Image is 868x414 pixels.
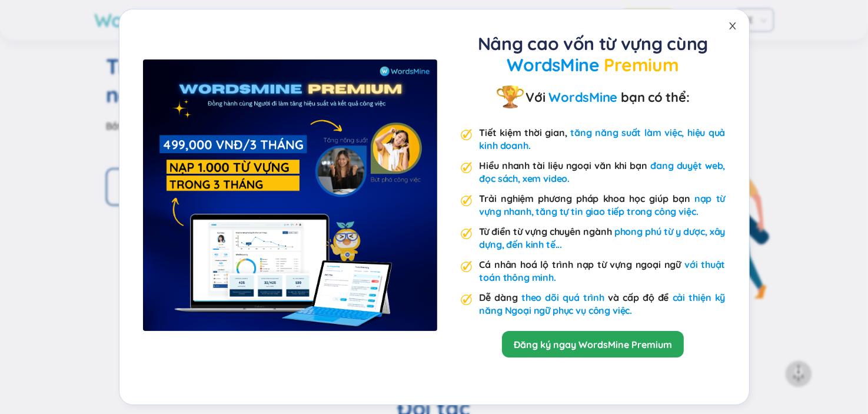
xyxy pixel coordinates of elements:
[502,331,684,357] button: Đăng ký ngay WordsMine Premium
[461,195,473,207] img: premium
[548,89,617,105] span: WordsMine
[480,225,726,251] div: Từ điển từ vựng chuyên ngành
[461,261,473,273] img: premium
[716,9,749,42] button: Close
[461,129,473,141] img: premium
[496,82,526,112] img: premium
[480,126,726,152] div: Tiết kiệm thời gian,
[480,192,726,218] div: Trải nghiệm phương pháp khoa học giúp bạn
[478,32,709,55] span: Nâng cao vốn từ vựng cùng
[461,228,473,240] img: premium
[143,59,437,331] img: premium
[728,21,737,31] span: close
[507,54,600,76] span: WordsMine
[526,87,690,108] strong: Với bạn có thể:
[521,292,604,303] span: theo dõi quá trình
[461,294,473,306] img: premium
[480,292,726,316] span: cải thiện kỹ năng Ngoại ngữ phục vụ công việc.
[480,127,726,151] span: tăng năng suất làm việc, hiệu quả kinh doanh.
[514,338,672,351] a: Đăng ký ngay WordsMine Premium
[480,291,726,317] div: Dễ dàng và cấp độ để
[461,162,473,174] img: premium
[604,54,679,76] span: Premium
[480,159,726,185] div: Hiểu nhanh tài liệu ngoại văn khi bạn
[480,258,726,284] div: Cá nhân hoá lộ trình nạp từ vựng ngoại ngữ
